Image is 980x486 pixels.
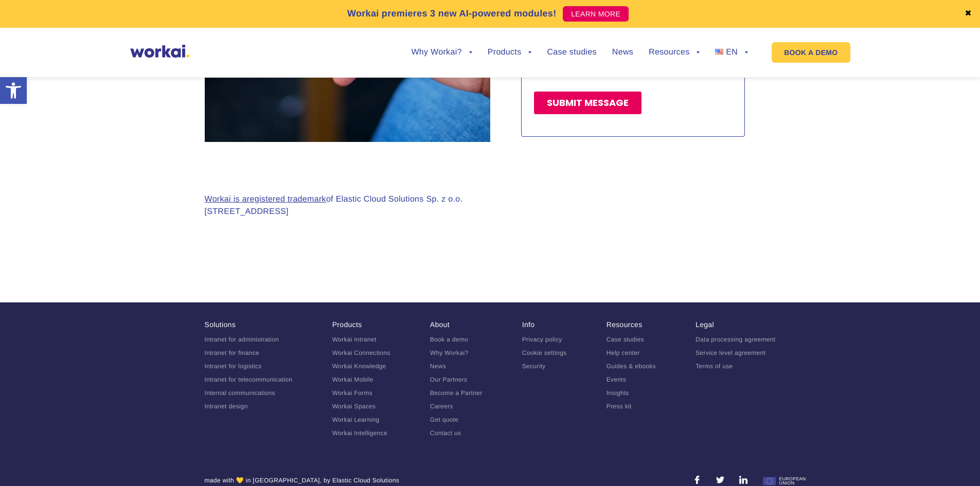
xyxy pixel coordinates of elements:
[547,48,596,57] a: Case studies
[411,48,472,57] a: Why Workai?
[205,336,279,343] a: Intranet for administration
[430,363,446,370] a: News
[563,6,629,22] a: LEARN MORE
[332,376,373,383] a: Workai Mobile
[205,389,275,397] a: Internal communications
[13,265,66,274] p: email messages
[522,336,562,343] a: Privacy policy
[79,190,121,199] a: Privacy Policy
[332,320,362,329] a: Products
[726,48,738,57] span: EN
[332,429,387,437] a: Workai Intelligence
[332,403,376,410] a: Workai Spaces
[205,403,248,410] a: Intranet design
[488,48,532,57] a: Products
[205,376,293,383] a: Intranet for telecommunication
[430,403,453,410] a: Careers
[696,336,775,343] a: Data processing agreement
[607,376,627,383] a: Events
[607,349,640,356] a: Help center
[795,342,980,486] iframe: Chat Widget
[522,320,535,329] a: Info
[522,349,567,356] a: Cookie settings
[607,320,643,329] a: Resources
[607,336,644,343] a: Case studies
[247,195,326,204] a: registered trademark
[332,416,380,423] a: Workai Learning
[332,349,390,356] a: Workai Connections
[332,363,386,370] a: Workai Knowledge
[3,267,9,274] input: email messages
[965,10,972,18] a: ✖
[649,48,700,57] a: Resources
[607,389,629,397] a: Insights
[430,376,468,383] a: Our Partners
[696,320,714,329] a: Legal
[430,429,461,437] a: Contact us
[430,320,450,329] a: About
[205,320,236,329] a: Solutions
[696,349,765,356] a: Service level agreement
[430,349,469,356] a: Why Workai?
[612,48,633,57] a: News
[522,363,546,370] a: Security
[607,363,656,370] a: Guides & ebooks
[772,42,850,63] a: BOOK A DEMO
[430,336,468,343] a: Book a demo
[332,389,372,397] a: Workai Forms
[205,195,326,204] u: Workai is a
[332,336,377,343] a: Workai Intranet
[607,403,632,410] a: Press kit
[430,389,483,397] a: Become a Partner
[205,193,463,218] p: of Elastic Cloud Solutions Sp. z o.o. [STREET_ADDRESS]
[347,7,557,21] p: Workai premieres 3 new AI-powered modules!
[205,363,262,370] a: Intranet for logistics
[430,416,459,423] a: Get quote
[205,349,259,356] a: Intranet for finance
[696,363,733,370] a: Terms of use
